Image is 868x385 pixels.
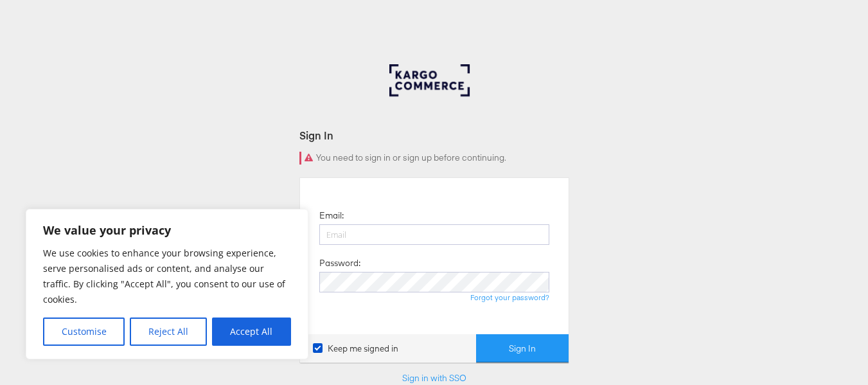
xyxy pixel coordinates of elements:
div: We value your privacy [26,209,308,359]
label: Keep me signed in [313,343,398,355]
p: We value your privacy [43,222,291,238]
input: Email [319,224,549,245]
div: Sign In [299,128,569,143]
p: We use cookies to enhance your browsing experience, serve personalised ads or content, and analys... [43,246,291,307]
div: You need to sign in or sign up before continuing. [299,152,569,165]
button: Accept All [212,318,291,346]
label: Email: [319,210,344,222]
a: Forgot your password? [470,292,549,302]
button: Customise [43,318,125,346]
button: Sign In [476,334,569,363]
label: Password: [319,257,360,269]
button: Reject All [130,318,206,346]
a: Sign in with SSO [402,372,466,384]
